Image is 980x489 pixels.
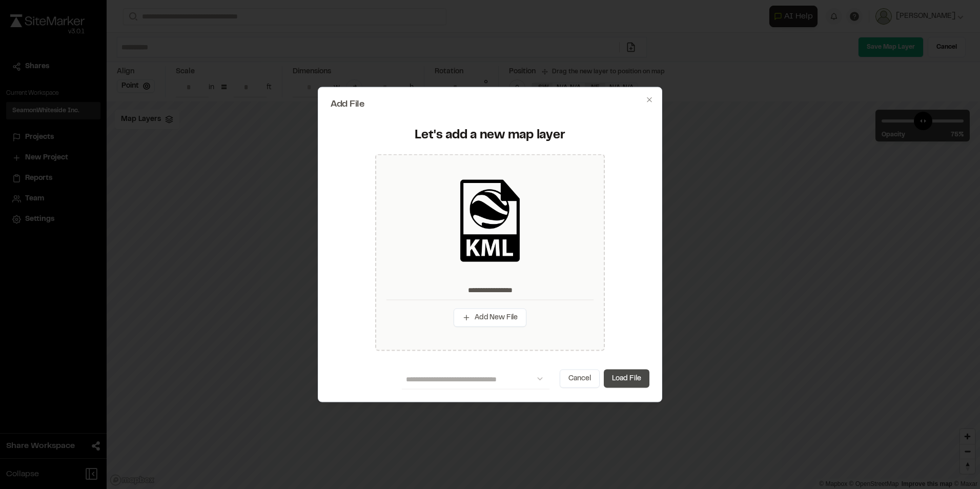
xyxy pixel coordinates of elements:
div: Let's add a new map layer [337,128,643,144]
img: kml_black_icon.png [449,180,531,262]
button: Add New File [454,309,526,327]
button: Load File [604,369,649,388]
h2: Add File [331,100,649,109]
div: Add New File [375,154,605,351]
button: Cancel [560,369,600,388]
